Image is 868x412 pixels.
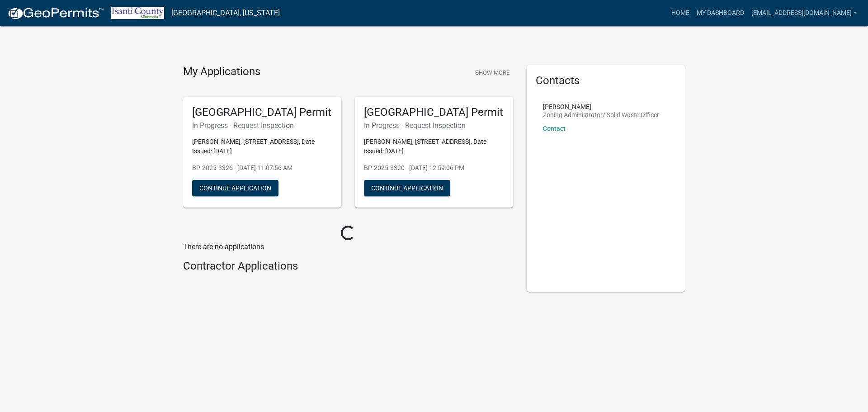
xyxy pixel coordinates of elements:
h4: My Applications [183,65,260,79]
wm-workflow-list-section: Contractor Applications [183,260,513,276]
button: Show More [472,65,513,80]
h5: Contacts [536,74,676,87]
p: [PERSON_NAME], [STREET_ADDRESS], Date Issued: [DATE] [364,137,504,156]
button: Continue Application [364,180,450,196]
p: [PERSON_NAME], [STREET_ADDRESS], Date Issued: [DATE] [192,137,332,156]
a: Contact [543,125,566,132]
p: [PERSON_NAME] [543,104,659,110]
p: BP-2025-3326 - [DATE] 11:07:56 AM [192,163,332,173]
h5: [GEOGRAPHIC_DATA] Permit [192,106,332,119]
h6: In Progress - Request Inspection [364,121,504,130]
h6: In Progress - Request Inspection [192,121,332,130]
a: [GEOGRAPHIC_DATA], [US_STATE] [171,5,280,21]
h5: [GEOGRAPHIC_DATA] Permit [364,106,504,119]
button: Continue Application [192,180,278,196]
p: There are no applications [183,242,513,252]
a: Home [668,5,693,22]
p: Zoning Administrator/ Solid Waste Officer [543,112,659,118]
a: My Dashboard [693,5,748,22]
p: BP-2025-3320 - [DATE] 12:59:06 PM [364,163,504,173]
img: Isanti County, Minnesota [111,7,164,19]
h4: Contractor Applications [183,260,513,273]
a: [EMAIL_ADDRESS][DOMAIN_NAME] [748,5,861,22]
